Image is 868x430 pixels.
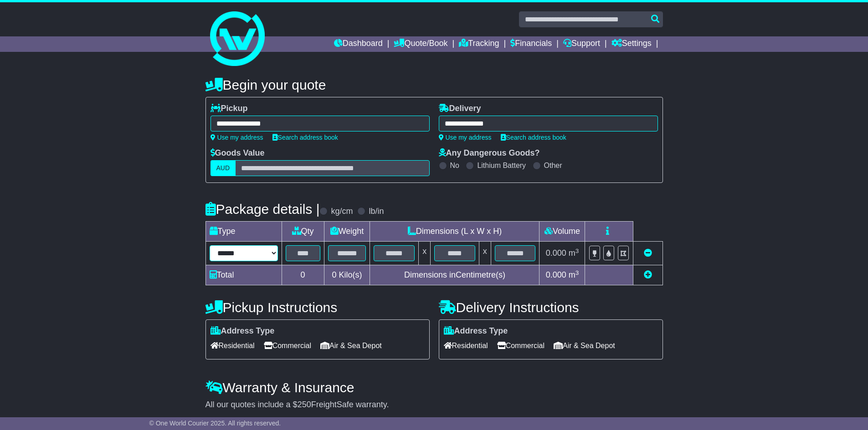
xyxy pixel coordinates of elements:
td: Qty [282,222,324,242]
span: Air & Sea Depot [320,339,382,353]
td: Kilo(s) [324,265,370,285]
span: 0 [332,270,336,279]
a: Use my address [211,134,263,141]
label: AUD [211,160,236,176]
label: Pickup [211,104,248,114]
label: Any Dangerous Goods? [439,148,540,158]
sup: 3 [575,269,579,276]
label: kg/cm [331,207,353,217]
span: Residential [211,339,255,353]
a: Financials [510,36,552,52]
label: Other [544,161,562,170]
label: lb/in [369,207,384,217]
h4: Delivery Instructions [439,300,663,315]
a: Search address book [272,134,338,141]
h4: Package details | [205,202,320,217]
span: 0.000 [546,270,566,279]
td: Total [205,265,282,285]
a: Search address book [501,134,566,141]
a: Tracking [459,36,499,52]
span: © One World Courier 2025. All rights reserved. [149,420,281,427]
span: 250 [298,400,311,409]
span: Commercial [264,339,311,353]
td: Dimensions in Centimetre(s) [370,265,539,285]
td: x [479,242,491,265]
label: Lithium Battery [477,161,526,170]
a: Add new item [644,270,652,279]
label: No [450,161,459,170]
h4: Begin your quote [205,77,663,92]
h4: Pickup Instructions [205,300,430,315]
label: Address Type [444,326,508,336]
td: 0 [282,265,324,285]
label: Address Type [211,326,275,336]
a: Settings [611,36,652,52]
td: Dimensions (L x W x H) [370,222,539,242]
span: m [569,248,579,258]
label: Delivery [439,104,481,114]
sup: 3 [575,248,579,254]
td: Weight [324,222,370,242]
td: Volume [539,222,585,242]
h4: Warranty & Insurance [205,380,663,395]
span: Commercial [497,339,544,353]
a: Support [563,36,600,52]
td: x [419,242,431,265]
span: m [569,270,579,279]
td: Type [205,222,282,242]
label: Goods Value [211,148,265,158]
span: Air & Sea Depot [554,339,615,353]
span: Residential [444,339,488,353]
a: Dashboard [334,36,383,52]
div: All our quotes include a $ FreightSafe warranty. [205,400,663,410]
a: Quote/Book [394,36,447,52]
a: Use my address [439,134,492,141]
a: Remove this item [644,248,652,258]
span: 0.000 [546,248,566,258]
